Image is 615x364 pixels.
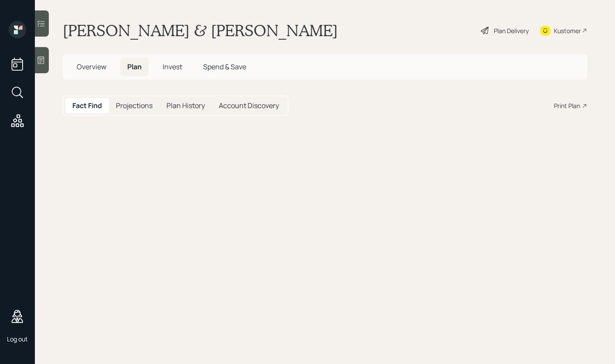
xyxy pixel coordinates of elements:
[72,102,102,110] h5: Fact Find
[116,102,153,110] h5: Projections
[127,62,142,71] span: Plan
[494,26,529,35] div: Plan Delivery
[554,101,580,110] div: Print Plan
[7,335,28,343] div: Log out
[554,26,581,35] div: Kustomer
[203,62,246,71] span: Spend & Save
[63,21,338,40] h1: [PERSON_NAME] & [PERSON_NAME]
[163,62,182,71] span: Invest
[166,102,205,110] h5: Plan History
[219,102,279,110] h5: Account Discovery
[77,62,106,71] span: Overview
